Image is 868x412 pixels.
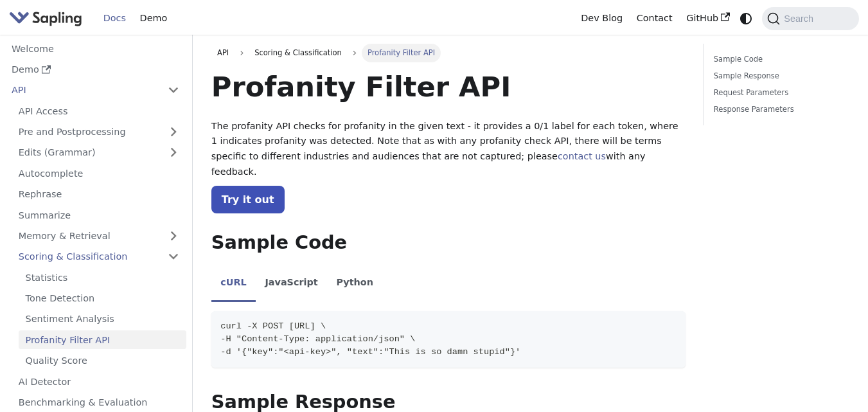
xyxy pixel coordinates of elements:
a: Dev Blog [574,8,629,28]
a: Sentiment Analysis [19,310,186,328]
span: curl -X POST [URL] \ [220,321,326,331]
a: Docs [96,8,133,28]
a: Sample Response [714,70,845,82]
span: -d '{"key":"<api-key>", "text":"This is so damn stupid"}' [220,347,520,357]
li: cURL [211,266,256,302]
a: Profanity Filter API [19,330,186,349]
h2: Sample Code [211,231,686,255]
a: Quality Score [19,352,186,370]
a: API [4,81,161,100]
a: Rephrase [12,185,186,204]
a: Statistics [19,268,186,287]
a: Pre and Postprocessing [12,123,186,141]
span: Profanity Filter API [362,44,441,62]
span: Search [780,13,821,24]
a: Edits (Grammar) [12,143,186,162]
nav: Breadcrumbs [211,44,686,62]
img: Sapling.ai [9,9,82,28]
span: Scoring & Classification [249,44,348,62]
a: Summarize [12,206,186,224]
a: Scoring & Classification [12,247,186,266]
a: Tone Detection [19,289,186,308]
a: AI Detector [12,372,186,391]
span: API [217,48,229,57]
a: Benchmarking & Evaluation [12,393,186,412]
a: contact us [558,151,606,161]
a: GitHub [679,8,736,28]
a: Memory & Retrieval [12,227,186,246]
a: Try it out [211,186,285,213]
a: Welcome [4,39,186,58]
a: Demo [133,8,174,28]
li: Python [327,266,382,302]
a: Contact [630,8,680,28]
p: The profanity API checks for profanity in the given text - it provides a 0/1 label for each token... [211,119,686,180]
a: Sample Code [714,53,845,66]
button: Search (Command+K) [762,7,858,30]
button: Collapse sidebar category 'API' [161,81,186,100]
span: -H "Content-Type: application/json" \ [220,334,415,344]
a: Autocomplete [12,164,186,183]
a: Request Parameters [714,87,845,99]
h1: Profanity Filter API [211,69,686,104]
a: Sapling.aiSapling.ai [9,9,87,28]
a: Response Parameters [714,103,845,116]
button: Switch between dark and light mode (currently system mode) [737,9,756,28]
a: API Access [12,102,186,120]
a: API [211,44,235,62]
a: Demo [4,60,186,79]
li: JavaScript [256,266,327,302]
